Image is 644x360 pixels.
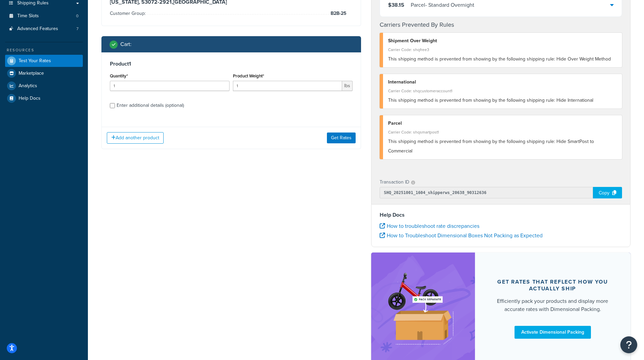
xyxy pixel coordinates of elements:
[388,138,594,154] span: This shipping method is prevented from showing by the following shipping rule: Hide SmartPost to ...
[388,36,617,46] div: Shipment Over Weight
[19,96,41,101] span: Help Docs
[76,26,78,32] span: 7
[593,187,622,198] div: Copy
[5,10,83,22] a: Time Slots0
[388,127,617,137] div: Carrier Code: shqsmartpost1
[380,211,622,219] h4: Help Docs
[380,20,622,29] h4: Carriers Prevented By Rules
[388,97,593,104] span: This shipping method is prevented from showing by the following shipping rule: Hide International
[388,119,617,128] div: Parcel
[5,92,83,104] a: Help Docs
[491,279,615,292] div: Get rates that reflect how you actually ship
[19,58,51,64] span: Test Your Rates
[388,77,617,87] div: International
[329,9,347,18] span: B2B-25
[411,0,474,10] div: Parcel - Standard Overnight
[342,81,353,91] span: lbs
[491,297,615,313] div: Efficiently pack your products and display more accurate rates with Dimensional Packing.
[5,47,83,53] div: Resources
[5,55,83,67] a: Test Your Rates
[117,101,184,110] div: Enter additional details (optional)
[5,23,83,35] li: Advanced Features
[380,232,543,239] a: How to Troubleshoot Dimensional Boxes Not Packing as Expected
[233,73,264,78] label: Product Weight*
[5,23,83,35] a: Advanced Features7
[110,10,147,17] span: Customer Group:
[388,45,617,54] div: Carrier Code: shqfree3
[107,132,164,144] button: Add another product
[233,81,342,91] input: 0.00
[620,336,637,353] button: Open Resource Center
[110,81,230,91] input: 0
[388,86,617,96] div: Carrier Code: shqcustomeraccount1
[5,10,83,22] li: Time Slots
[19,83,37,89] span: Analytics
[388,1,404,9] span: $38.15
[110,61,353,67] h3: Product 1
[110,103,115,108] input: Enter additional details (optional)
[17,0,49,6] span: Shipping Rules
[110,73,128,78] label: Quantity*
[19,71,44,76] span: Marketplace
[5,67,83,79] a: Marketplace
[380,222,479,230] a: How to troubleshoot rate discrepancies
[120,41,132,47] h2: Cart :
[17,26,58,32] span: Advanced Features
[327,133,356,143] button: Get Rates
[17,13,39,19] span: Time Slots
[388,55,611,63] span: This shipping method is prevented from showing by the following shipping rule: Hide Over Weight M...
[515,326,591,339] a: Activate Dimensional Packing
[76,13,78,19] span: 0
[380,177,409,187] p: Transaction ID
[381,263,465,354] img: feature-image-dim-d40ad3071a2b3c8e08177464837368e35600d3c5e73b18a22c1e4bb210dc32ac.png
[5,80,83,92] a: Analytics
